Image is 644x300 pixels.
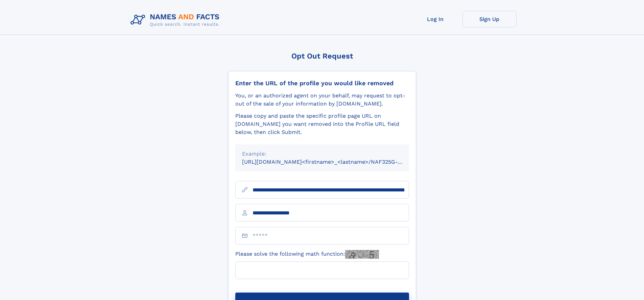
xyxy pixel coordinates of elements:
[128,11,225,29] img: Logo Names and Facts
[235,112,409,136] div: Please copy and paste the specific profile page URL on [DOMAIN_NAME] you want removed into the Pr...
[235,79,409,87] div: Enter the URL of the profile you would like removed
[408,11,462,27] a: Log In
[228,52,416,60] div: Opt Out Request
[235,92,409,108] div: You, or an authorized agent on your behalf, may request to opt-out of the sale of your informatio...
[242,159,422,165] small: [URL][DOMAIN_NAME]<firstname>_<lastname>/NAF325G-xxxxxxxx
[242,150,402,158] div: Example:
[235,250,379,259] label: Please solve the following math function:
[462,11,517,27] a: Sign Up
